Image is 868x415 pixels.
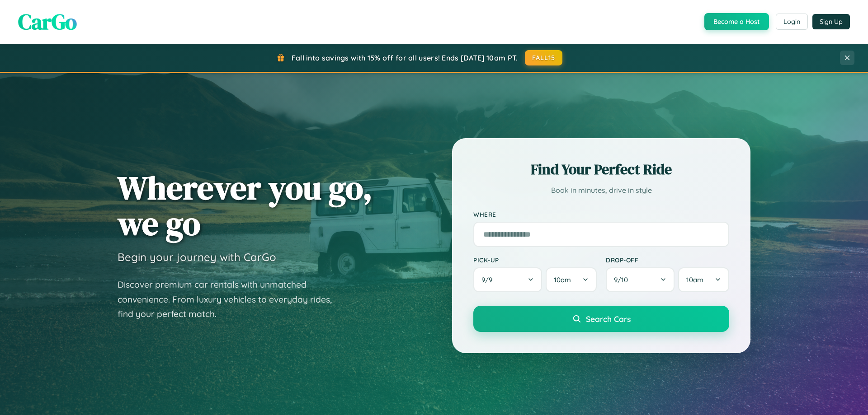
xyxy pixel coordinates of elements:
[704,13,769,30] button: Become a Host
[606,256,729,264] label: Drop-off
[473,306,729,332] button: Search Cars
[118,277,344,322] p: Discover premium car rentals with unmatched convenience. From luxury vehicles to everyday rides, ...
[292,53,518,62] span: Fall into savings with 15% off for all users! Ends [DATE] 10am PT.
[473,159,729,179] h2: Find Your Perfect Ride
[776,14,808,30] button: Login
[118,250,276,264] h3: Begin your journey with CarGo
[473,256,597,264] label: Pick-up
[686,275,703,284] span: 10am
[586,314,631,324] span: Search Cars
[525,50,563,65] button: FALL15
[473,210,729,218] label: Where
[473,267,542,292] button: 9/9
[18,7,77,37] span: CarGo
[546,267,597,292] button: 10am
[678,267,729,292] button: 10am
[812,14,850,29] button: Sign Up
[118,170,373,241] h1: Wherever you go, we go
[554,275,571,284] span: 10am
[481,275,497,284] span: 9 / 9
[606,267,675,292] button: 9/10
[614,275,632,284] span: 9 / 10
[473,184,729,197] p: Book in minutes, drive in style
